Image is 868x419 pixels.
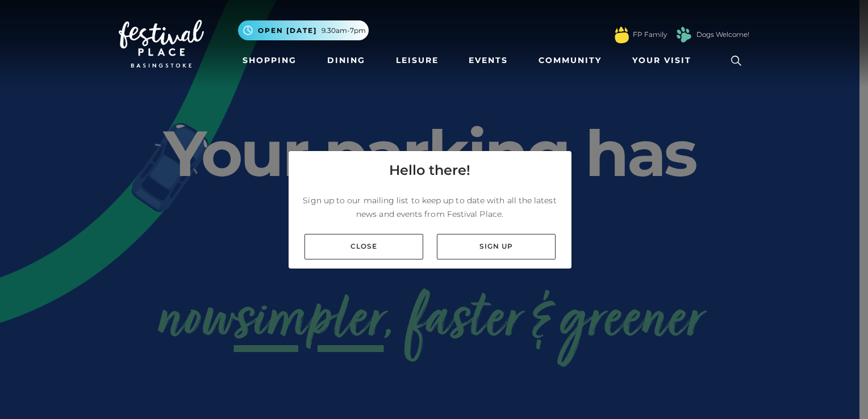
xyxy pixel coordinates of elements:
a: Community [534,50,606,71]
span: Your Visit [632,55,691,66]
img: Festival Place Logo [119,20,204,68]
a: Shopping [238,50,301,71]
a: Events [464,50,512,71]
a: Leisure [391,50,443,71]
button: Open [DATE] 9.30am-7pm [238,20,369,40]
a: Dining [323,50,370,71]
a: Sign up [437,234,556,259]
a: FP Family [633,30,667,40]
span: 9.30am-7pm [322,26,366,36]
a: Close [304,234,423,259]
h4: Hello there! [389,160,470,181]
span: Open [DATE] [258,26,317,36]
p: Sign up to our mailing list to keep up to date with all the latest news and events from Festival ... [298,194,562,221]
a: Dogs Welcome! [696,30,749,40]
a: Your Visit [628,50,702,71]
